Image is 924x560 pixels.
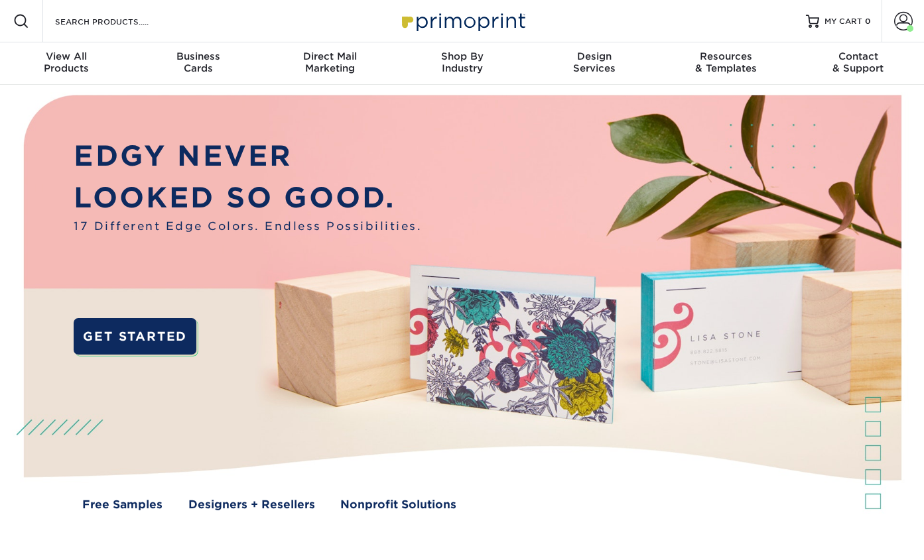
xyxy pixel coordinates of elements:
[792,42,924,85] a: Contact& Support
[528,42,660,85] a: DesignServices
[74,177,422,219] p: LOOKED SO GOOD.
[264,50,396,74] div: Marketing
[264,42,396,85] a: Direct MailMarketing
[792,50,924,62] span: Contact
[74,318,196,355] a: GET STARTED
[54,13,183,29] input: SEARCH PRODUCTS.....
[660,50,792,62] span: Resources
[660,42,792,85] a: Resources& Templates
[340,496,456,513] a: Nonprofit Solutions
[792,50,924,74] div: & Support
[82,496,163,513] a: Free Samples
[132,50,264,74] div: Cards
[396,50,528,62] span: Shop By
[528,50,660,74] div: Services
[528,50,660,62] span: Design
[132,42,264,85] a: BusinessCards
[188,496,315,513] a: Designers + Resellers
[825,16,862,27] span: MY CART
[74,135,422,177] p: EDGY NEVER
[3,520,113,555] iframe: Google Customer Reviews
[132,50,264,62] span: Business
[396,50,528,74] div: Industry
[396,7,529,35] img: Primoprint
[865,17,871,26] span: 0
[264,50,396,62] span: Direct Mail
[660,50,792,74] div: & Templates
[396,42,528,85] a: Shop ByIndustry
[74,218,422,235] span: 17 Different Edge Colors. Endless Possibilities.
